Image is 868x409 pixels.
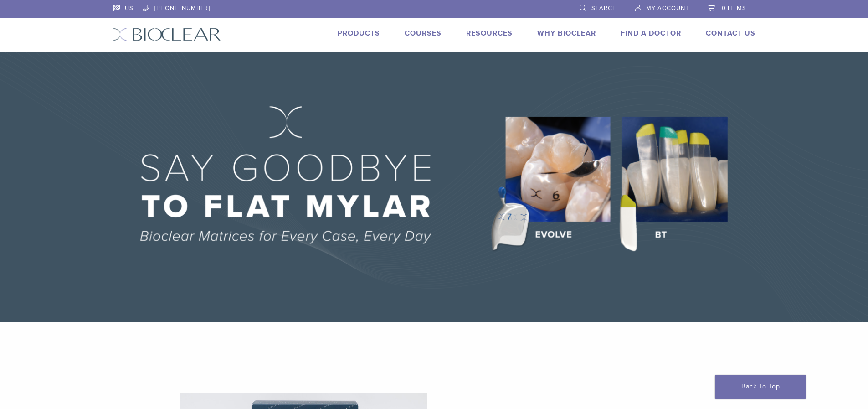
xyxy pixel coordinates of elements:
[338,29,380,38] a: Products
[405,29,442,38] a: Courses
[591,5,617,12] span: Search
[722,5,746,12] span: 0 items
[646,5,689,12] span: My Account
[113,28,221,41] img: Bioclear
[715,375,806,399] a: Back To Top
[706,29,755,38] a: Contact Us
[466,29,513,38] a: Resources
[537,29,596,38] a: Why Bioclear
[621,29,681,38] a: Find A Doctor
